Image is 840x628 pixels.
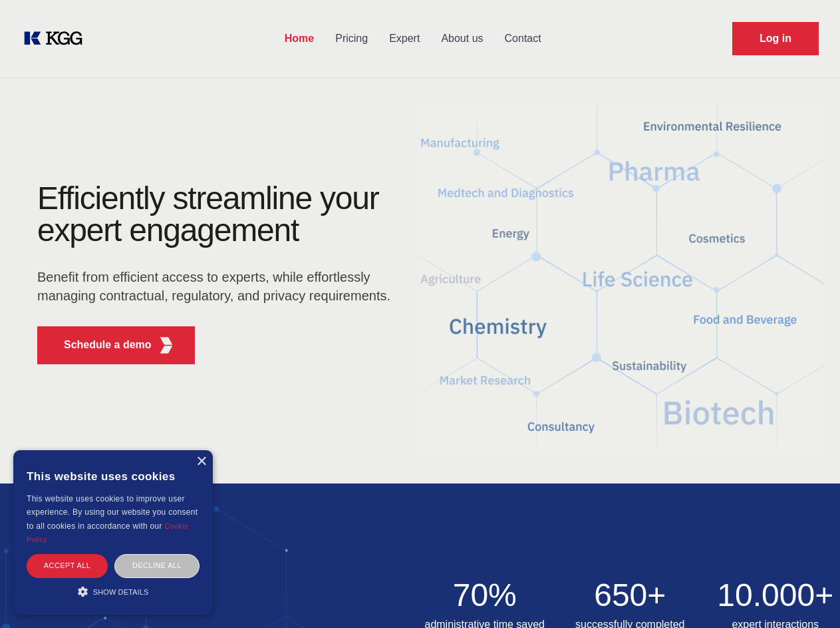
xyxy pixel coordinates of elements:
p: Schedule a demo [64,337,152,353]
span: Show details [93,588,149,596]
h2: 70% [420,579,550,611]
img: KGG Fifth Element RED [158,337,175,354]
img: KGG Fifth Element RED [420,87,825,470]
h2: 650+ [565,579,695,611]
div: Accept all [27,554,108,577]
a: Cookie Policy [27,522,189,543]
a: Request Demo [732,22,819,55]
div: Show details [27,585,200,598]
a: Expert [378,21,430,56]
div: Decline all [114,554,200,577]
button: Schedule a demoKGG Fifth Element RED [37,326,195,364]
a: Pricing [325,21,378,56]
a: Contact [494,21,552,56]
a: About us [430,21,493,56]
a: Home [274,21,325,56]
p: Benefit from efficient access to experts, while effortlessly managing contractual, regulatory, an... [37,268,399,305]
h1: Efficiently streamline your expert engagement [37,182,399,246]
span: This website uses cookies to improve user experience. By using our website you consent to all coo... [27,494,198,531]
a: KOL Knowledge Platform: Talk to Key External Experts (KEE) [21,28,93,49]
div: Close [196,457,206,467]
div: This website uses cookies [27,460,200,492]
